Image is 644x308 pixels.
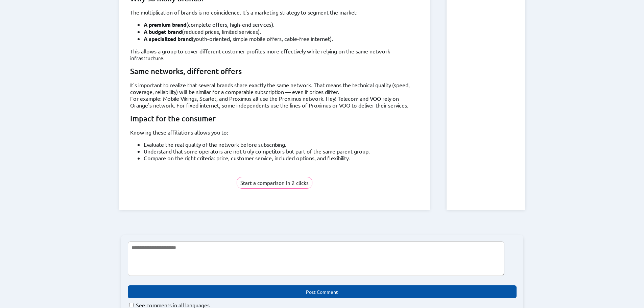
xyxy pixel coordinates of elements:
strong: A specialized brand [144,35,192,42]
p: It's important to realize that several brands share exactly the same network. That means the tech... [130,81,419,95]
button: Post Comment [128,285,517,298]
strong: A budget brand [144,28,182,35]
li: (reduced prices, limited services). [144,28,419,35]
strong: A premium brand [144,21,186,28]
p: For example: Mobile Vikings, Scarlet, and Proximus all use the Proximus network. Hey! Telecom and... [130,95,419,109]
li: (complete offers, high-end services). [144,21,419,28]
h2: Same networks, different offers [130,67,419,76]
li: (youth-oriented, simple mobile offers, cable-free internet). [144,35,419,42]
li: Understand that some operators are not truly competitors but part of the same parent group. [144,148,419,155]
button: Start a comparison in 2 clicks [237,177,312,189]
li: Compare on the right criteria: price, customer service, included options, and flexibility. [144,155,419,161]
a: Start a comparison in 2 clicks [237,173,312,189]
p: The multiplication of brands is no coincidence. It's a marketing strategy to segment the market: [130,9,419,16]
li: Evaluate the real quality of the network before subscribing. [144,141,419,148]
p: Knowing these affiliations allows you to: [130,129,419,136]
h2: Impact for the consumer [130,114,419,123]
p: This allows a group to cover different customer profiles more effectively while relying on the sa... [130,48,419,61]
